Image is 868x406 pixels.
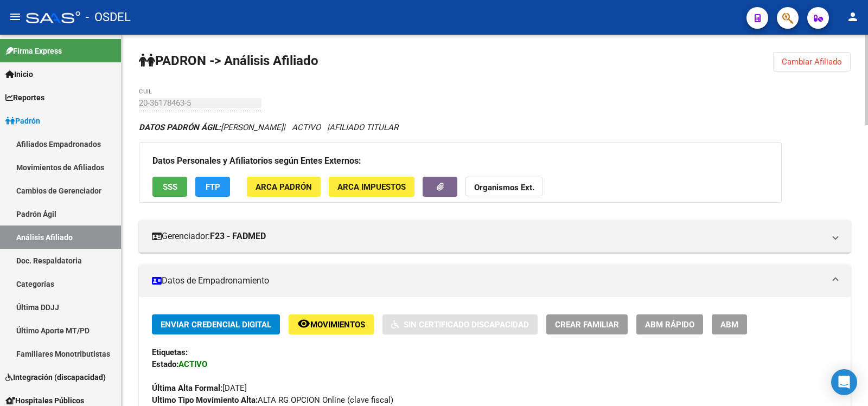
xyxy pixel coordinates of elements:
span: FTP [206,182,220,192]
span: ARCA Padrón [256,182,312,192]
span: ARCA Impuestos [337,182,406,192]
span: Sin Certificado Discapacidad [404,320,529,330]
button: Cambiar Afiliado [773,52,851,72]
strong: F23 - FADMED [210,230,266,242]
span: SSS [163,182,177,192]
mat-icon: person [846,10,859,23]
span: AFILIADO TITULAR [329,123,398,132]
span: Movimientos [310,320,365,330]
button: ARCA Impuestos [329,177,414,197]
div: Open Intercom Messenger [831,369,857,395]
mat-panel-title: Datos de Empadronamiento [152,275,825,287]
span: ABM [720,320,738,330]
span: Firma Express [5,45,62,57]
span: [DATE] [152,383,247,393]
mat-expansion-panel-header: Gerenciador:F23 - FADMED [139,220,851,253]
button: ABM [712,314,747,334]
span: Reportes [5,92,44,104]
mat-panel-title: Gerenciador: [152,230,825,242]
mat-icon: remove_red_eye [297,317,310,330]
span: ALTA RG OPCION Online (clave fiscal) [152,395,393,405]
button: Enviar Credencial Digital [152,314,280,334]
strong: DATOS PADRÓN ÁGIL: [139,123,221,132]
strong: PADRON -> Análisis Afiliado [139,53,318,68]
span: Cambiar Afiliado [782,57,842,67]
strong: Estado: [152,359,178,369]
span: - OSDEL [86,5,131,29]
strong: Etiquetas: [152,347,188,357]
span: Enviar Credencial Digital [161,320,271,330]
h3: Datos Personales y Afiliatorios según Entes Externos: [152,153,768,169]
button: Movimientos [289,314,374,334]
button: ARCA Padrón [247,177,321,197]
span: Crear Familiar [555,320,619,330]
button: Crear Familiar [546,314,628,334]
mat-icon: menu [9,10,22,23]
button: ABM Rápido [636,314,703,334]
button: SSS [152,177,187,197]
strong: Última Alta Formal: [152,383,222,393]
span: [PERSON_NAME] [139,123,283,132]
span: ABM Rápido [645,320,694,330]
button: FTP [195,177,230,197]
button: Organismos Ext. [465,177,543,197]
strong: ACTIVO [178,359,207,369]
span: Integración (discapacidad) [5,371,106,383]
span: Inicio [5,68,33,80]
strong: Organismos Ext. [474,183,534,192]
strong: Ultimo Tipo Movimiento Alta: [152,395,258,405]
mat-expansion-panel-header: Datos de Empadronamiento [139,265,851,297]
span: Padrón [5,115,40,127]
button: Sin Certificado Discapacidad [382,314,538,334]
i: | ACTIVO | [139,123,398,132]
